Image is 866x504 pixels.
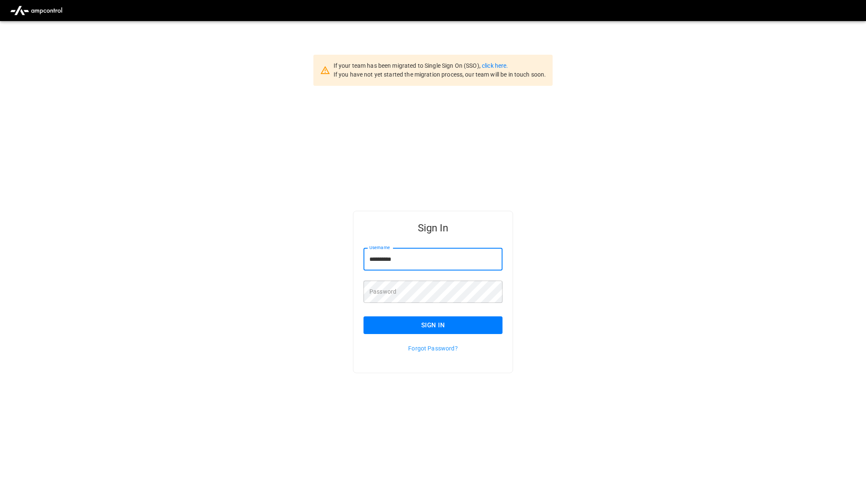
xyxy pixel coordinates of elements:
label: Username [369,244,390,251]
span: If your team has been migrated to Single Sign On (SSO), [334,62,482,69]
span: If you have not yet started the migration process, our team will be in touch soon. [334,71,546,78]
img: ampcontrol.io logo [7,3,66,19]
h5: Sign In [364,221,502,235]
p: Forgot Password? [364,344,502,353]
button: Sign In [364,316,502,334]
a: click here. [482,62,508,69]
